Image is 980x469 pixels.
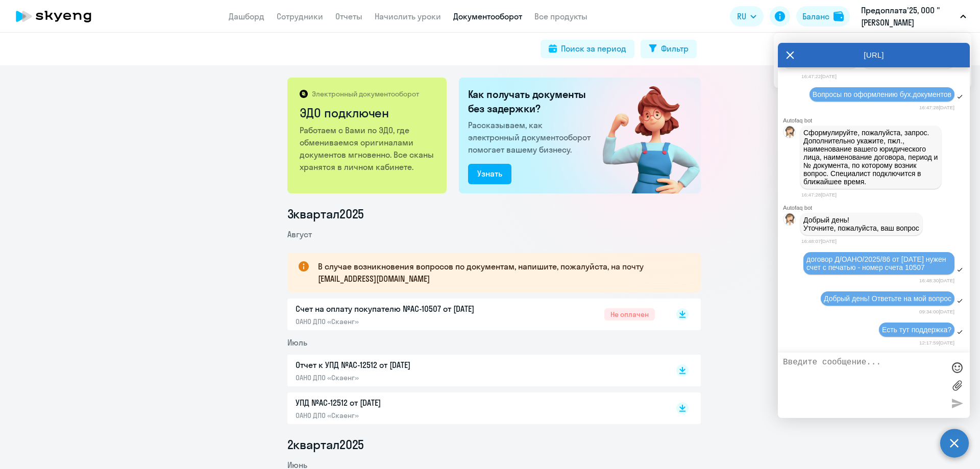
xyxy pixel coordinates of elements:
div: Баланс [802,10,829,22]
span: Не оплачен [604,308,655,320]
time: 12:17:59[DATE] [919,340,954,345]
time: 16:47:22[DATE] [801,73,837,79]
time: 16:47:28[DATE] [801,192,837,198]
button: Фильтр [641,40,697,58]
div: Autofaq bot [783,117,970,124]
li: 3 квартал 2025 [287,206,701,222]
button: RU [730,6,764,27]
h2: Как получать документы без задержки? [468,87,595,116]
img: bot avatar [783,213,796,228]
time: 09:34:00[DATE] [919,309,954,314]
button: Балансbalance [796,6,850,27]
span: Август [287,229,312,239]
h2: ЭДО подключен [300,105,436,121]
p: Отчет к УПД №AC-12512 от [DATE] [296,359,510,371]
span: Июль [287,337,307,348]
a: Сотрудники [277,11,323,21]
time: 16:47:28[DATE] [919,105,954,110]
a: Документооборот [453,11,522,21]
a: Отчет к УПД №AC-12512 от [DATE]ОАНО ДПО «Скаенг» [296,359,655,382]
span: Есть тут поддержка? [882,326,951,334]
button: Поиск за период [541,40,634,58]
p: Работаем с Вами по ЭДО, где обмениваемся оригиналами документов мгновенно. Все сканы хранятся в л... [300,124,436,173]
img: bot avatar [783,126,796,141]
p: Добрый день! Уточните, пожалуйста, ваш вопрос [803,216,919,232]
span: RU [737,10,746,22]
li: 2 квартал 2025 [287,436,701,453]
p: Электронный документооборот [312,89,419,98]
div: Узнать [477,167,502,180]
div: Поиск за период [561,42,626,55]
p: Счет на оплату покупателю №AC-10507 от [DATE] [296,303,510,315]
img: balance [834,11,844,21]
div: Фильтр [661,42,689,55]
span: Добрый день! Ответьте на мой вопрос [824,294,951,303]
p: ОАНО ДПО «Скаенг» [296,317,510,326]
a: Все продукты [534,11,587,21]
p: Предоплата'25, ООО "[PERSON_NAME] РАМЕНСКОЕ" [861,4,956,29]
p: УПД №AC-12512 от [DATE] [296,397,510,409]
p: В случае возникновения вопросов по документам, напишите, пожалуйста, на почту [EMAIL_ADDRESS][DOM... [318,260,682,285]
span: Вопросы по оформлению бух.документов [813,90,951,98]
a: Начислить уроки [375,11,441,21]
div: Autofaq bot [783,205,970,211]
p: ОАНО ДПО «Скаенг» [296,411,510,420]
a: Отчеты [335,11,362,21]
p: ОАНО ДПО «Скаенг» [296,373,510,382]
time: 16:48:07[DATE] [801,238,837,244]
button: Предоплата'25, ООО "[PERSON_NAME] РАМЕНСКОЕ" [856,4,971,29]
time: 16:48:30[DATE] [919,278,954,283]
a: Счет на оплату покупателю №AC-10507 от [DATE]ОАНО ДПО «Скаенг»Не оплачен [296,303,655,326]
label: Лимит 10 файлов [949,378,965,393]
a: УПД №AC-12512 от [DATE]ОАНО ДПО «Скаенг» [296,397,655,420]
button: Узнать [468,164,511,184]
a: Дашборд [229,11,264,21]
span: договор Д/ОАНО/2025/86 от [DATE] нужен счет с печатью - номер счета 10507 [806,255,948,271]
img: connected [586,78,701,193]
p: Рассказываем, как электронный документооборот помогает вашему бизнесу. [468,119,595,156]
span: Сформулируйте, пожалуйста, запрос. Дополнительно укажите, пжл., наименование вашего юридического ... [803,129,940,186]
ul: RU [774,33,971,88]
